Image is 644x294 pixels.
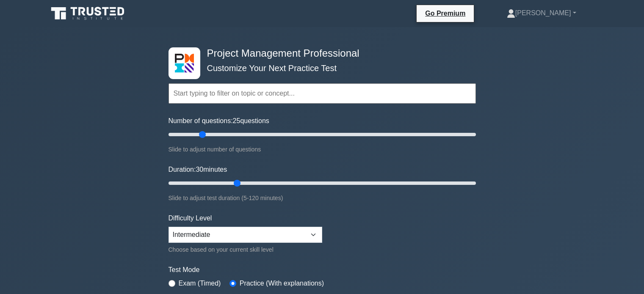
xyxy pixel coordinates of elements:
label: Test Mode [169,265,476,275]
span: 25 [233,117,240,124]
label: Practice (With explanations) [240,278,324,289]
h4: Project Management Professional [204,47,434,60]
input: Start typing to filter on topic or concept... [169,83,476,104]
label: Exam (Timed) [179,278,221,289]
div: Slide to adjust test duration (5-120 minutes) [169,193,476,203]
label: Number of questions: questions [169,116,269,126]
div: Slide to adjust number of questions [169,144,476,154]
label: Difficulty Level [169,213,212,223]
a: Go Premium [420,8,470,19]
a: [PERSON_NAME] [486,5,597,22]
label: Duration: minutes [169,165,227,175]
div: Choose based on your current skill level [169,245,322,255]
span: 30 [196,166,203,173]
